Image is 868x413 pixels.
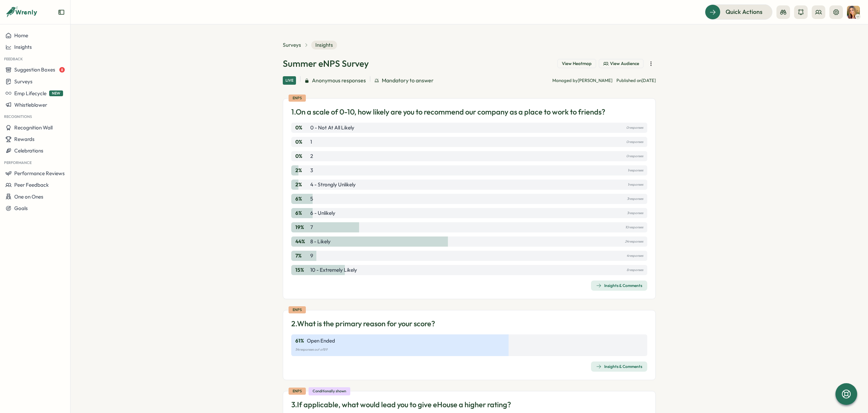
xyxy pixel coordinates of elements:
[310,238,331,245] p: 8 - Likely
[295,152,309,160] p: 0 %
[310,138,312,146] p: 1
[295,337,304,345] p: 61 %
[310,167,313,174] p: 3
[610,61,639,67] span: View Audience
[295,266,309,274] p: 15 %
[625,238,643,245] p: 24 responses
[14,205,28,211] span: Goals
[295,346,643,353] p: 54 responses out of 89
[310,152,313,160] p: 2
[705,4,772,19] button: Quick Actions
[291,318,435,329] p: 2. What is the primary reason for your score?
[289,306,306,313] div: eNPS
[310,209,335,217] p: 6 - Unlikely
[283,76,296,85] div: Live
[49,90,63,96] span: NEW
[295,238,309,245] p: 44 %
[14,147,43,154] span: Celebrations
[14,78,33,85] span: Surveys
[626,152,643,160] p: 0 responses
[310,181,356,188] p: 4 - Strongly Unlikely
[283,41,301,49] a: Surveys
[295,224,309,231] p: 19 %
[310,266,357,274] p: 10 - Extremely likely
[599,59,644,68] button: View Audience
[291,399,511,410] p: 3. If applicable, what would lead you to give eHouse a higher rating?
[14,102,47,108] span: Whistleblower
[628,181,643,188] p: 1 responses
[14,170,65,177] span: Performance Reviews
[289,388,306,395] div: eNPS
[627,195,643,203] p: 3 responses
[312,76,366,85] span: Anonymous responses
[628,167,643,174] p: 1 responses
[627,209,643,217] p: 3 responses
[382,76,434,85] span: Mandatory to answer
[847,6,860,19] img: Tarin O'Neill
[295,195,309,203] p: 6 %
[14,90,46,97] span: Emp Lifecycle
[310,195,313,203] p: 5
[596,364,642,369] div: Insights & Comments
[626,124,643,131] p: 0 responses
[557,59,596,68] button: View Heatmap
[627,266,643,274] p: 8 responses
[311,41,337,49] span: Insights
[295,181,309,188] p: 2 %
[310,124,354,131] p: 0 - Not at all likely
[552,78,612,84] p: Managed by
[310,252,313,260] p: 9
[307,337,335,345] p: Open Ended
[578,78,612,83] span: [PERSON_NAME]
[14,44,32,50] span: Insights
[14,32,28,39] span: Home
[295,167,309,174] p: 2 %
[591,362,647,372] button: Insights & Comments
[627,252,643,260] p: 4 responses
[14,193,43,200] span: One on Ones
[596,283,642,288] div: Insights & Comments
[291,107,605,117] p: 1. On a scale of 0-10, how likely are you to recommend our company as a place to work to friends?
[59,67,65,73] span: 8
[295,138,309,146] p: 0 %
[726,7,763,16] span: Quick Actions
[14,66,55,73] span: Suggestion Boxes
[310,224,313,231] p: 7
[295,209,309,217] p: 6 %
[295,124,309,131] p: 0 %
[289,95,306,102] div: eNPS
[642,78,656,83] span: [DATE]
[14,136,35,142] span: Rewards
[58,9,65,16] button: Expand sidebar
[283,58,369,69] h1: Summer eNPS Survey
[309,387,350,395] div: Conditionally shown
[626,138,643,146] p: 0 responses
[14,182,49,188] span: Peer Feedback
[616,78,656,84] p: Published on
[625,224,643,231] p: 10 responses
[562,61,592,67] span: View Heatmap
[591,281,647,291] button: Insights & Comments
[295,252,309,260] p: 7 %
[14,124,53,131] span: Recognition Wall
